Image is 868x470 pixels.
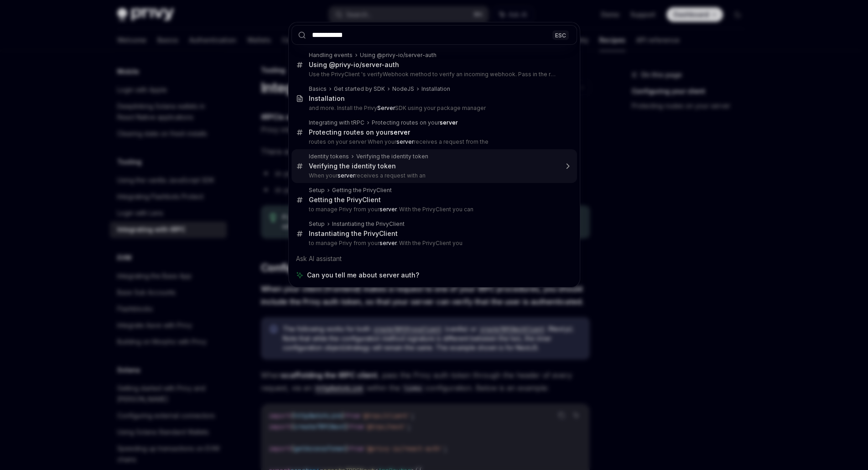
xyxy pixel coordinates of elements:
b: server [396,138,414,145]
div: Installation [309,94,345,103]
b: server [338,172,355,179]
div: Installation [421,85,450,93]
b: server [379,206,396,213]
b: server [379,240,396,246]
div: Protecting routes on your [309,128,410,136]
p: routes on your server When your receives a request from the [309,138,558,146]
div: Using @privy-io/server-auth [360,52,437,59]
div: Setup [309,220,325,228]
p: and more. Install the Privy SDK using your package manager [309,104,558,112]
div: Getting the PrivyClient [309,196,381,204]
div: Verifying the identity token [309,162,396,170]
div: Setup [309,187,325,194]
p: to manage Privy from your . With the PrivyClient you [309,240,558,247]
div: Integrating with tRPC [309,119,364,126]
b: server [390,128,410,136]
b: server [440,119,458,126]
div: Basics [309,85,327,93]
div: NodeJS [392,85,414,93]
div: Instantiating the PrivyClient [309,230,398,238]
p: When your receives a request with an [309,172,558,179]
div: Protecting routes on your [372,119,458,126]
div: Instantiating the PrivyClient [332,220,405,228]
div: Using @privy-io/server-auth [309,61,399,69]
b: Server [377,104,395,111]
span: Can you tell me about server auth? [307,271,419,280]
p: Use the PrivyClient 's verifyWebhook method to verify an incoming webhook. Pass in the request body, [309,71,558,78]
div: Getting the PrivyClient [332,187,392,194]
div: Ask AI assistant [291,251,577,267]
div: ESC [552,30,569,40]
p: to manage Privy from your . With the PrivyClient you can [309,206,558,213]
div: Verifying the identity token [356,153,428,160]
div: Identity tokens [309,153,349,160]
div: Get started by SDK [334,85,385,93]
div: Handling events [309,52,353,59]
